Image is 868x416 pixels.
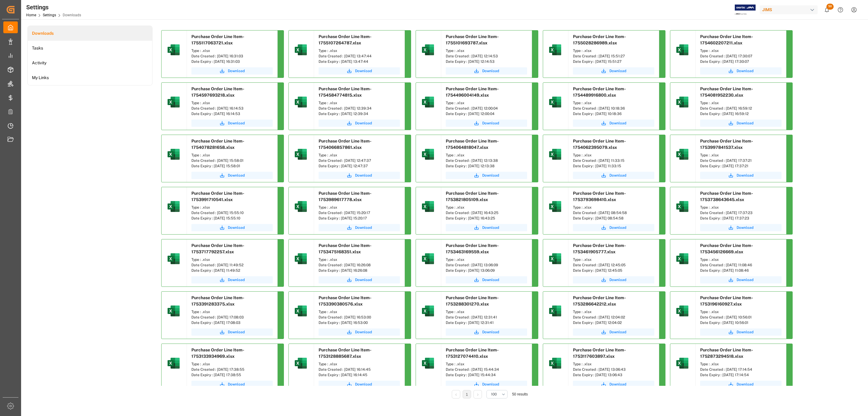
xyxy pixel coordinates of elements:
[355,120,372,126] span: Download
[191,347,244,359] span: Purchase Order Line Item-1753133934969.xlsx
[700,205,782,210] div: Type : .xlsx
[573,309,654,315] div: Type : .xlsx
[700,59,782,64] div: Date Expiry : [DATE] 17:30:07
[191,86,244,98] span: Purchase Order Line Item-1754597693218.xlsx
[446,120,527,127] button: Download
[548,147,562,162] img: microsoft-excel-2019--v1.png
[319,262,400,268] div: Date Created : [DATE] 16:26:08
[700,172,782,179] button: Download
[446,361,527,367] div: Type : .xlsx
[319,372,400,378] div: Date Expiry : [DATE] 16:14:45
[319,48,400,53] div: Type : .xlsx
[834,3,847,17] button: Help Center
[700,120,782,127] button: Download
[573,191,626,202] span: Purchase Order Line Item-1753793698410.xlsx
[573,86,626,98] span: Purchase Order Line Item-1754489916800.xlsx
[700,381,782,388] a: Download
[446,191,499,202] span: Purchase Order Line Item-1753821805109.xlsx
[191,243,244,254] span: Purchase Order Line Item-1753717792257.xlsx
[482,277,499,283] span: Download
[700,67,782,75] a: Download
[191,216,273,221] div: Date Expiry : [DATE] 15:55:10
[191,100,273,106] div: Type : .xlsx
[737,68,753,74] span: Download
[355,329,372,335] span: Download
[700,243,753,254] span: Purchase Order Line Item-1753456126669.xlsx
[191,106,273,111] div: Date Created : [DATE] 16:14:53
[609,173,626,178] span: Download
[446,111,527,117] div: Date Expiry : [DATE] 12:00:04
[700,224,782,231] button: Download
[191,67,273,75] button: Download
[319,257,400,262] div: Type : .xlsx
[294,356,308,370] img: microsoft-excel-2019--v1.png
[319,381,400,388] button: Download
[675,43,690,57] img: microsoft-excel-2019--v1.png
[421,251,435,266] img: microsoft-excel-2019--v1.png
[446,100,527,106] div: Type : .xlsx
[826,4,834,10] span: 50
[26,3,81,12] div: Settings
[573,172,654,179] a: Download
[355,173,372,178] span: Download
[675,147,690,162] img: microsoft-excel-2019--v1.png
[28,56,152,70] a: Activity
[191,139,244,150] span: Purchase Order Line Item-1754078281658.xlsx
[573,262,654,268] div: Date Created : [DATE] 12:45:05
[319,67,400,75] button: Download
[760,4,820,15] button: JIMS
[573,205,654,210] div: Type : .xlsx
[191,328,273,336] a: Download
[573,100,654,106] div: Type : .xlsx
[446,216,527,221] div: Date Expiry : [DATE] 16:43:25
[573,361,654,367] div: Type : .xlsx
[191,315,273,320] div: Date Created : [DATE] 17:08:03
[191,257,273,262] div: Type : .xlsx
[446,163,527,169] div: Date Expiry : [DATE] 12:13:38
[446,372,527,378] div: Date Expiry : [DATE] 15:44:34
[446,224,527,231] button: Download
[446,262,527,268] div: Date Created : [DATE] 13:06:09
[482,68,499,74] span: Download
[446,328,527,336] button: Download
[573,158,654,163] div: Date Created : [DATE] 11:33:15
[294,95,308,109] img: microsoft-excel-2019--v1.png
[446,257,527,262] div: Type : .xlsx
[700,367,782,372] div: Date Created : [DATE] 17:14:54
[319,295,372,306] span: Purchase Order Line Item-1753390380576.xlsx
[319,205,400,210] div: Type : .xlsx
[548,251,562,266] img: microsoft-excel-2019--v1.png
[191,372,273,378] div: Date Expiry : [DATE] 17:38:55
[446,367,527,372] div: Date Created : [DATE] 15:44:34
[294,304,308,318] img: microsoft-excel-2019--v1.png
[191,381,273,388] button: Download
[573,120,654,127] button: Download
[319,367,400,372] div: Date Created : [DATE] 16:14:45
[319,216,400,221] div: Date Expiry : [DATE] 15:20:17
[482,329,499,335] span: Download
[191,205,273,210] div: Type : .xlsx
[675,199,690,214] img: microsoft-excel-2019--v1.png
[573,48,654,53] div: Type : .xlsx
[319,152,400,158] div: Type : .xlsx
[319,328,400,336] a: Download
[700,309,782,315] div: Type : .xlsx
[573,224,654,231] a: Download
[228,225,245,230] span: Download
[700,315,782,320] div: Date Created : [DATE] 10:56:01
[191,361,273,367] div: Type : .xlsx
[319,120,400,127] button: Download
[700,295,753,306] span: Purchase Order Line Item-1753196160927.xlsx
[446,347,499,359] span: Purchase Order Line Item-1753127074410.xlsx
[573,315,654,320] div: Date Created : [DATE] 12:04:02
[191,152,273,158] div: Type : .xlsx
[319,111,400,117] div: Date Expiry : [DATE] 12:39:34
[548,95,562,109] img: microsoft-excel-2019--v1.png
[573,111,654,117] div: Date Expiry : [DATE] 10:18:36
[319,268,400,273] div: Date Expiry : [DATE] 16:26:08
[166,304,181,318] img: microsoft-excel-2019--v1.png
